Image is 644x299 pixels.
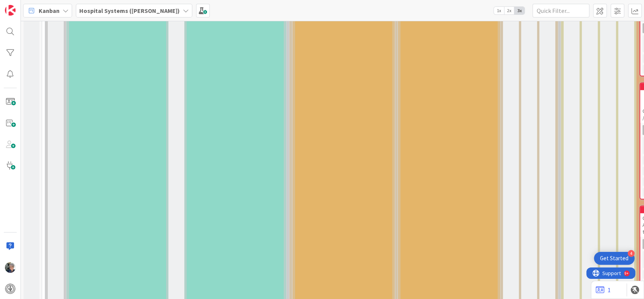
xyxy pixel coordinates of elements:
[532,4,589,17] input: Quick Filter...
[596,285,611,294] a: 1
[504,7,514,14] span: 2x
[5,283,16,294] img: avatar
[494,7,504,14] span: 1x
[628,250,635,257] div: 4
[16,1,35,10] span: Support
[39,6,60,15] span: Kanban
[5,5,16,16] img: Visit kanbanzone.com
[514,7,525,14] span: 3x
[79,7,180,14] b: Hospital Systems ([PERSON_NAME])
[38,3,42,9] div: 9+
[5,262,16,273] img: LP
[600,255,628,262] div: Get Started
[594,252,635,265] div: Open Get Started checklist, remaining modules: 4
